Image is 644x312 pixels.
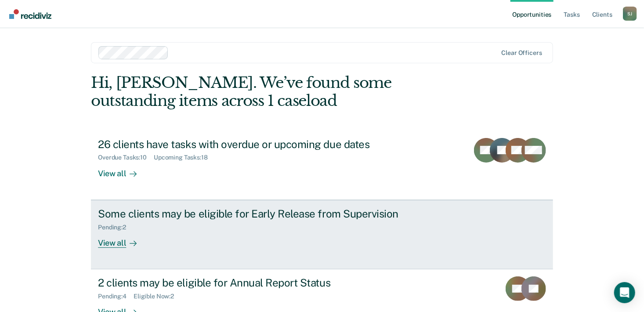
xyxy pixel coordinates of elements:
[623,7,637,21] div: S J
[98,276,406,289] div: 2 clients may be eligible for Annual Report Status
[154,154,215,161] div: Upcoming Tasks : 18
[98,138,406,151] div: 26 clients have tasks with overdue or upcoming due dates
[98,161,147,178] div: View all
[91,131,553,200] a: 26 clients have tasks with overdue or upcoming due datesOverdue Tasks:10Upcoming Tasks:18View all
[91,74,460,110] div: Hi, [PERSON_NAME]. We’ve found some outstanding items across 1 caseload
[98,207,406,220] div: Some clients may be eligible for Early Release from Supervision
[134,293,181,300] div: Eligible Now : 2
[9,9,51,19] img: Recidiviz
[623,7,637,21] button: Profile dropdown button
[98,231,147,248] div: View all
[614,282,635,303] div: Open Intercom Messenger
[91,200,553,269] a: Some clients may be eligible for Early Release from SupervisionPending:2View all
[502,49,542,57] div: Clear officers
[98,224,133,231] div: Pending : 2
[98,293,134,300] div: Pending : 4
[98,154,154,161] div: Overdue Tasks : 10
